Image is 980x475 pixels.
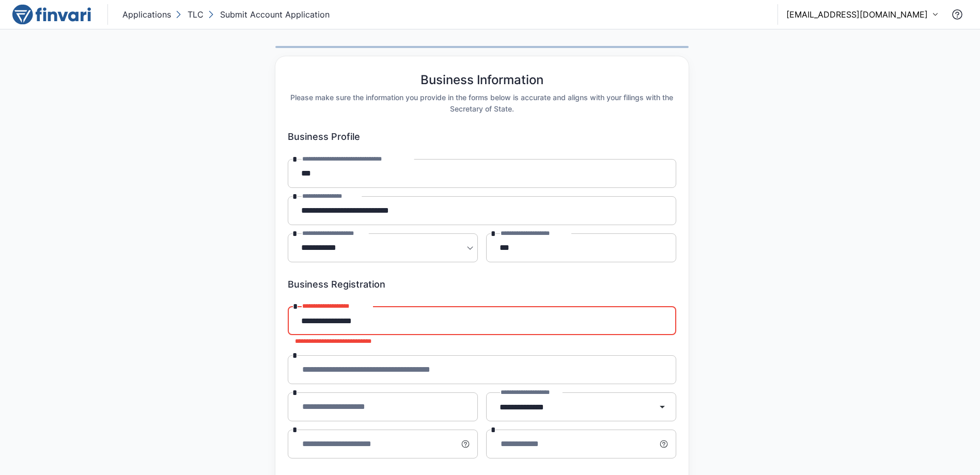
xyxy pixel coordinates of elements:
h6: Business Registration [288,279,676,290]
button: Submit Account Application [206,6,332,23]
h5: Business Information [421,73,543,88]
p: [EMAIL_ADDRESS][DOMAIN_NAME] [786,8,928,21]
button: [EMAIL_ADDRESS][DOMAIN_NAME] [786,8,939,21]
button: TLC [173,6,206,23]
button: Applications [120,6,173,23]
p: TLC [188,8,204,21]
p: Submit Account Application [220,8,330,21]
h6: Business Profile [288,131,676,142]
h6: Please make sure the information you provide in the forms below is accurate and aligns with your ... [288,92,676,115]
button: Contact Support [947,4,968,25]
p: Applications [122,8,171,21]
button: Open [652,397,673,417]
img: logo [12,4,91,25]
